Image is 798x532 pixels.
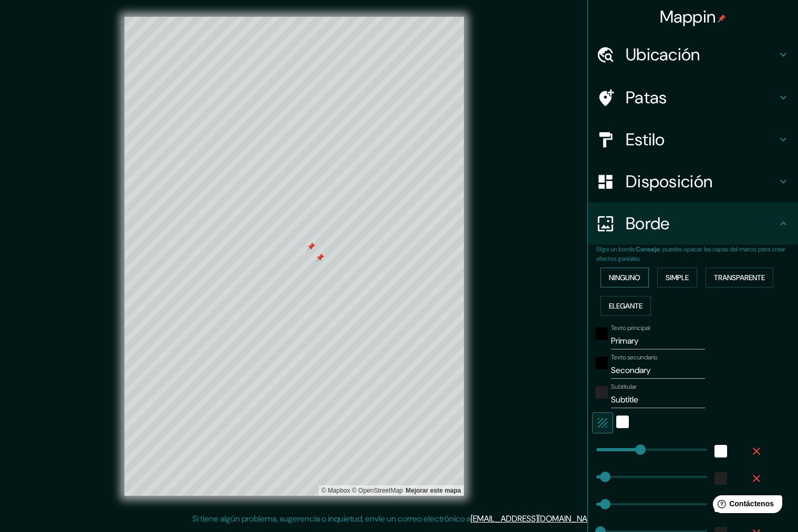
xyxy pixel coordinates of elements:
[626,171,712,193] font: Disposición
[596,245,785,263] font: : puedes opacar las capas del marco para crear efectos geniales.
[666,273,689,282] font: Simple
[626,129,665,151] font: Estilo
[636,245,660,253] font: Consejo
[626,44,700,66] font: Ubicación
[352,487,403,494] font: © OpenStreetMap
[596,245,636,253] font: Elige un borde.
[588,77,798,119] div: Patas
[322,487,350,494] a: Mapbox
[609,301,642,311] font: Elegante
[406,487,461,494] a: Comentarios sobre el mapa
[192,513,471,524] font: Si tiene algún problema, sugerencia o inquietud, envíe un correo electrónico a
[588,119,798,161] div: Estilo
[626,212,670,235] font: Borde
[600,296,651,316] button: Elegante
[660,6,716,28] font: Mappin
[718,14,726,23] img: pin-icon.png
[600,268,649,288] button: Ninguno
[406,487,461,494] font: Mejorar este mapa
[714,273,765,282] font: Transparente
[595,357,608,369] button: negro
[588,161,798,203] div: Disposición
[657,268,697,288] button: Simple
[588,34,798,76] div: Ubicación
[704,491,786,520] iframe: Lanzador de widgets de ayuda
[322,487,350,494] font: © Mapbox
[616,416,629,428] button: blanco
[609,273,640,282] font: Ninguno
[352,487,403,494] a: Mapa de OpenStreet
[471,513,600,524] a: [EMAIL_ADDRESS][DOMAIN_NAME]
[588,203,798,244] div: Borde
[706,268,773,288] button: Transparente
[714,472,727,485] button: color-222222
[611,324,650,332] font: Texto principal
[595,327,608,340] button: negro
[714,445,727,457] button: blanco
[626,87,667,109] font: Patas
[611,382,637,391] font: Subtitular
[595,386,608,399] button: color-222222
[611,353,658,361] font: Texto secundario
